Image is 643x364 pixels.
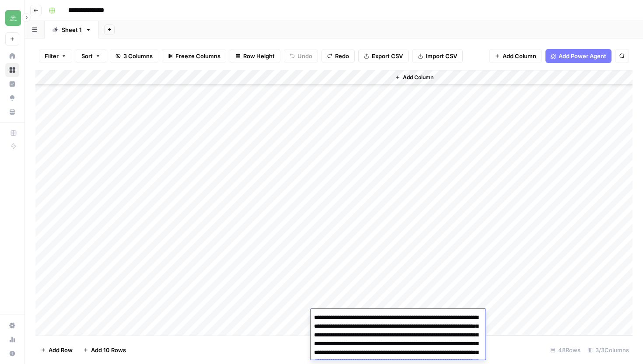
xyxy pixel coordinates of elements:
[5,49,19,63] a: Home
[335,52,349,60] span: Redo
[297,52,312,60] span: Undo
[110,49,158,63] button: 3 Columns
[391,72,437,83] button: Add Column
[321,49,355,63] button: Redo
[545,49,612,63] button: Add Power Agent
[5,346,19,360] button: Help + Support
[35,343,78,357] button: Add Row
[5,7,19,29] button: Workspace: Distru
[489,49,542,63] button: Add Column
[45,21,99,38] a: Sheet 1
[123,52,153,60] span: 3 Columns
[162,49,226,63] button: Freeze Columns
[5,105,19,119] a: Your Data
[5,77,19,91] a: Insights
[5,63,19,77] a: Browse
[39,49,72,63] button: Filter
[547,343,584,357] div: 48 Rows
[230,49,280,63] button: Row Height
[372,52,403,60] span: Export CSV
[584,343,633,357] div: 3/3 Columns
[243,52,275,60] span: Row Height
[5,332,19,346] a: Usage
[81,52,93,60] span: Sort
[559,52,606,60] span: Add Power Agent
[62,25,82,34] div: Sheet 1
[284,49,318,63] button: Undo
[76,49,106,63] button: Sort
[426,52,457,60] span: Import CSV
[45,52,59,60] span: Filter
[412,49,463,63] button: Import CSV
[91,346,126,354] span: Add 10 Rows
[5,318,19,332] a: Settings
[503,52,536,60] span: Add Column
[5,91,19,105] a: Opportunities
[78,343,131,357] button: Add 10 Rows
[5,10,21,26] img: Distru Logo
[175,52,220,60] span: Freeze Columns
[49,346,73,354] span: Add Row
[358,49,409,63] button: Export CSV
[403,73,433,81] span: Add Column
